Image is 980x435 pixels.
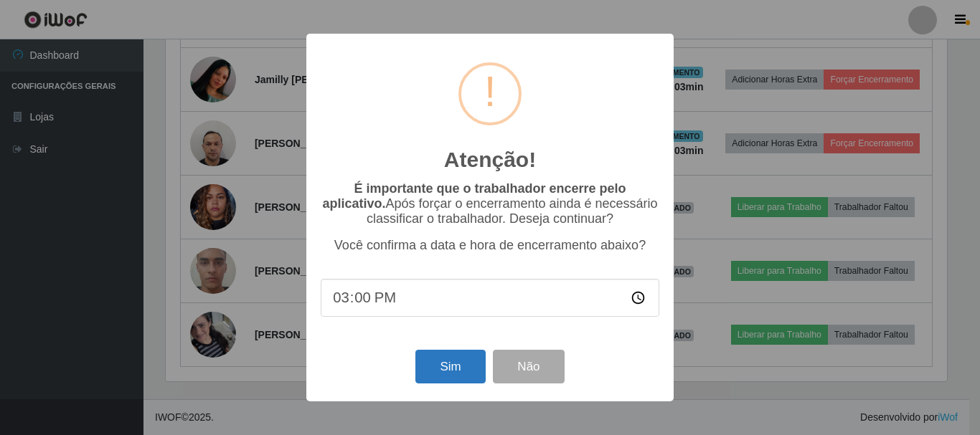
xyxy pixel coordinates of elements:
b: É importante que o trabalhador encerre pelo aplicativo. [322,181,626,211]
h2: Atenção! [444,147,536,173]
button: Sim [415,350,485,383]
p: Você confirma a data e hora de encerramento abaixo? [321,238,659,253]
button: Não [493,350,564,383]
p: Após forçar o encerramento ainda é necessário classificar o trabalhador. Deseja continuar? [321,181,659,226]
